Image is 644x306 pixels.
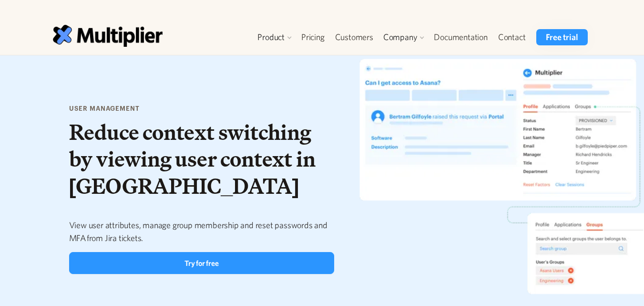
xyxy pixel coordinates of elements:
p: View user attributes, manage group membership and reset passwords and MFA from Jira tickets. [69,219,335,244]
a: Customers [330,29,378,45]
a: Free trial [536,29,587,45]
a: Pricing [296,29,330,45]
div: Company [378,29,429,45]
div: Product [257,32,285,43]
h1: Reduce context switching by viewing user context in [GEOGRAPHIC_DATA] [69,119,335,200]
a: Documentation [429,29,492,45]
div: Product [253,29,296,45]
a: Contact [493,29,531,45]
a: Try for free [69,252,335,274]
div: Company [383,32,418,43]
h5: user management [69,104,335,114]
